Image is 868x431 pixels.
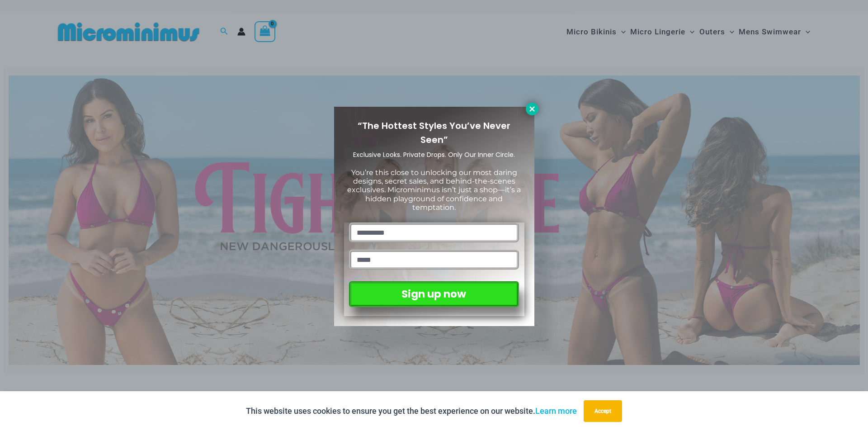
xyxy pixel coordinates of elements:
[349,281,519,307] button: Sign up now
[584,400,622,422] button: Accept
[353,150,515,159] span: Exclusive Looks. Private Drops. Only Our Inner Circle.
[526,103,538,115] button: Close
[358,119,510,146] span: “The Hottest Styles You’ve Never Seen”
[347,168,521,212] span: You’re this close to unlocking our most daring designs, secret sales, and behind-the-scenes exclu...
[246,404,577,418] p: This website uses cookies to ensure you get the best experience on our website.
[535,406,577,416] a: Learn more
